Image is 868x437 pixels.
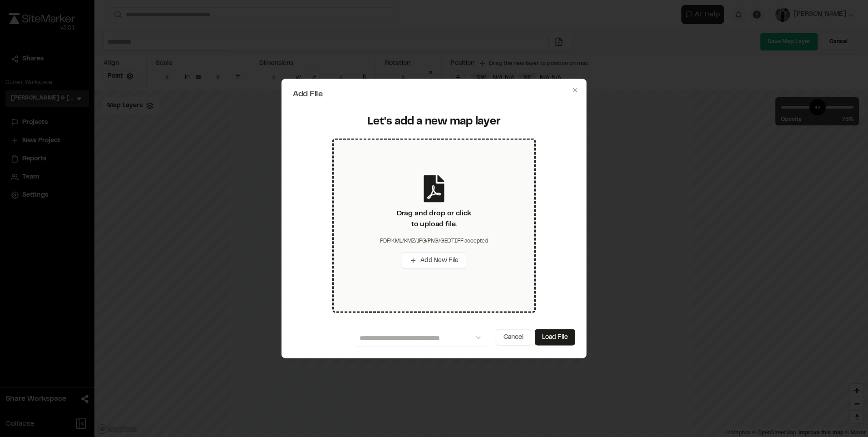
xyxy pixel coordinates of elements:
div: Drag and drop or click to upload file. [397,208,471,229]
button: Add New File [402,252,466,268]
div: Drag and drop or clickto upload file.PDF/KML/KMZ/JPG/PNG/GEOTIFF acceptedAdd New File [332,138,536,313]
div: PDF/KML/KMZ/JPG/PNG/GEOTIFF accepted [380,237,488,245]
h2: Add File [293,90,575,99]
div: Let's add a new map layer [298,115,570,129]
button: Cancel [496,329,531,345]
button: Load File [535,329,575,345]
